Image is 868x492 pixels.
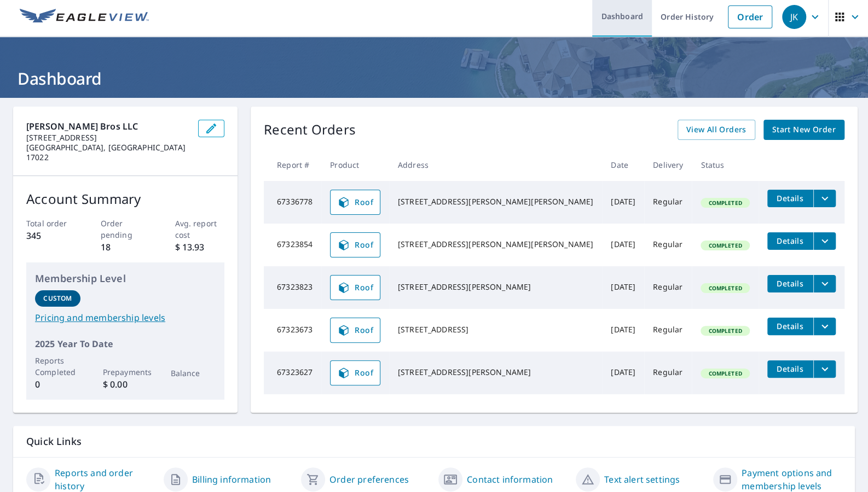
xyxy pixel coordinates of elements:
[26,218,76,229] p: Total order
[782,5,806,29] div: JK
[774,236,807,246] span: Details
[774,193,807,203] span: Details
[337,366,373,379] span: Roof
[398,239,593,250] div: [STREET_ADDRESS][PERSON_NAME][PERSON_NAME]
[43,294,72,303] p: Custom
[602,224,644,266] td: [DATE]
[330,232,380,257] a: Roof
[264,149,321,181] th: Report #
[389,149,602,181] th: Address
[264,120,356,140] p: Recent Orders
[337,324,373,337] span: Roof
[644,352,692,394] td: Regular
[702,242,748,249] span: Completed
[175,241,225,254] p: $ 13.93
[13,67,855,90] h1: Dashboard
[602,352,644,394] td: [DATE]
[644,266,692,309] td: Regular
[35,271,216,286] p: Membership Level
[26,435,842,448] p: Quick Links
[101,241,151,254] p: 18
[813,275,836,292] button: filesDropdownBtn-67323823
[264,266,321,309] td: 67323823
[772,123,836,137] span: Start New Order
[467,473,553,486] a: Contact information
[767,360,813,378] button: detailsBtn-67323627
[692,149,758,181] th: Status
[728,5,772,28] a: Order
[26,120,189,133] p: [PERSON_NAME] Bros LLC
[337,196,373,209] span: Roof
[329,473,409,486] a: Order preferences
[26,189,224,209] p: Account Summary
[774,278,807,289] span: Details
[26,143,189,162] p: [GEOGRAPHIC_DATA], [GEOGRAPHIC_DATA] 17022
[774,364,807,374] span: Details
[20,9,149,25] img: EV Logo
[192,473,271,486] a: Billing information
[35,337,216,350] p: 2025 Year To Date
[330,275,380,300] a: Roof
[321,149,389,181] th: Product
[101,218,151,241] p: Order pending
[774,321,807,331] span: Details
[26,229,76,242] p: 345
[330,190,380,215] a: Roof
[604,473,680,486] a: Text alert settings
[264,352,321,394] td: 67323627
[264,181,321,224] td: 67336778
[644,149,692,181] th: Delivery
[337,281,373,294] span: Roof
[644,309,692,352] td: Regular
[35,355,80,378] p: Reports Completed
[644,224,692,266] td: Regular
[26,133,189,143] p: [STREET_ADDRESS]
[763,120,844,140] a: Start New Order
[264,309,321,352] td: 67323673
[686,123,747,137] span: View All Orders
[644,181,692,224] td: Regular
[330,318,380,343] a: Roof
[337,238,373,251] span: Roof
[264,224,321,266] td: 67323854
[767,318,813,335] button: detailsBtn-67323673
[398,196,593,207] div: [STREET_ADDRESS][PERSON_NAME][PERSON_NAME]
[398,324,593,335] div: [STREET_ADDRESS]
[813,232,836,250] button: filesDropdownBtn-67323854
[813,190,836,207] button: filesDropdownBtn-67336778
[813,360,836,378] button: filesDropdownBtn-67323627
[175,218,225,241] p: Avg. report cost
[702,199,748,207] span: Completed
[602,181,644,224] td: [DATE]
[35,311,216,324] a: Pricing and membership levels
[767,190,813,207] button: detailsBtn-67336778
[702,370,748,377] span: Completed
[702,327,748,335] span: Completed
[330,360,380,385] a: Roof
[767,275,813,292] button: detailsBtn-67323823
[702,284,748,292] span: Completed
[767,232,813,250] button: detailsBtn-67323854
[813,318,836,335] button: filesDropdownBtn-67323673
[602,149,644,181] th: Date
[678,120,755,140] a: View All Orders
[35,378,80,391] p: 0
[171,367,216,379] p: Balance
[398,282,593,292] div: [STREET_ADDRESS][PERSON_NAME]
[602,309,644,352] td: [DATE]
[103,378,148,391] p: $ 0.00
[398,367,593,378] div: [STREET_ADDRESS][PERSON_NAME]
[602,266,644,309] td: [DATE]
[103,366,148,378] p: Prepayments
